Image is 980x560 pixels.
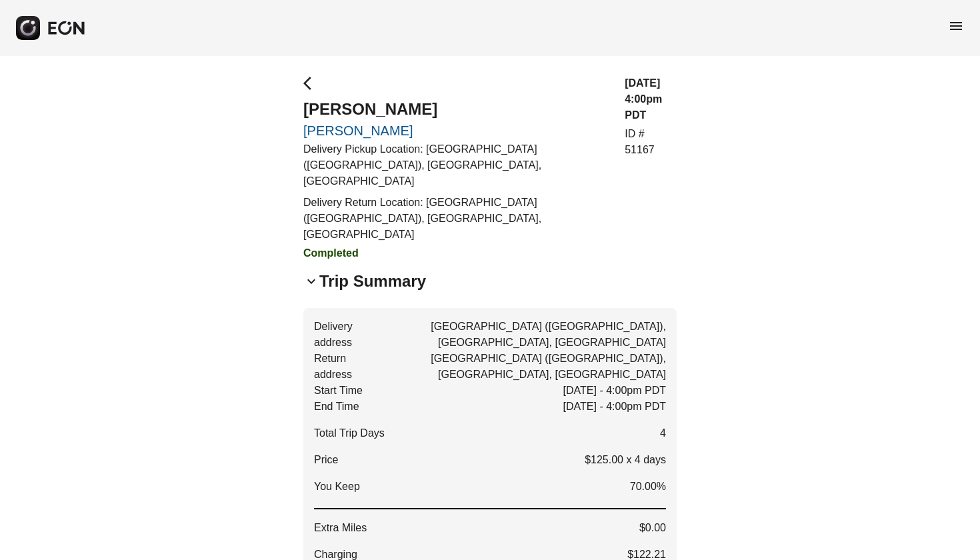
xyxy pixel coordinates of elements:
h3: [DATE] 4:00pm PDT [625,75,677,123]
span: arrow_back_ios [303,75,319,91]
h2: [PERSON_NAME] [303,99,609,120]
span: [GEOGRAPHIC_DATA] ([GEOGRAPHIC_DATA]), [GEOGRAPHIC_DATA], [GEOGRAPHIC_DATA] [375,319,666,351]
p: ID # 51167 [625,126,677,158]
span: Delivery address [314,319,364,351]
span: Start Time [314,383,363,399]
span: Extra Miles [314,520,367,536]
span: [DATE] - 4:00pm PDT [563,383,666,399]
p: $125.00 x 4 days [585,452,666,468]
span: 4 [660,425,666,441]
a: [PERSON_NAME] [303,123,609,139]
h3: Completed [303,245,609,261]
p: Delivery Pickup Location: [GEOGRAPHIC_DATA] ([GEOGRAPHIC_DATA]), [GEOGRAPHIC_DATA], [GEOGRAPHIC_D... [303,141,609,189]
span: [GEOGRAPHIC_DATA] ([GEOGRAPHIC_DATA]), [GEOGRAPHIC_DATA], [GEOGRAPHIC_DATA] [371,351,666,383]
span: 70.00% [630,479,666,495]
span: Return address [314,351,360,383]
span: menu [948,18,964,34]
span: $0.00 [639,520,666,536]
span: [DATE] - 4:00pm PDT [563,399,666,415]
h2: Trip Summary [319,271,426,292]
p: Delivery Return Location: [GEOGRAPHIC_DATA] ([GEOGRAPHIC_DATA]), [GEOGRAPHIC_DATA], [GEOGRAPHIC_D... [303,195,609,243]
span: End Time [314,399,359,415]
span: You Keep [314,479,360,495]
p: Price [314,452,338,468]
span: keyboard_arrow_down [303,273,319,289]
span: Total Trip Days [314,425,385,441]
